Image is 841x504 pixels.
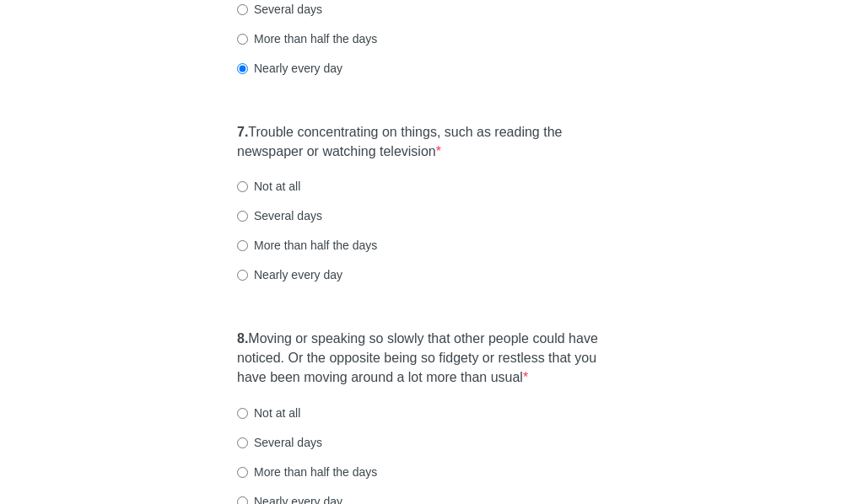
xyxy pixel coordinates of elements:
label: More than half the days [237,237,377,254]
label: Nearly every day [237,60,342,77]
input: Nearly every day [237,270,248,281]
input: Several days [237,211,248,222]
input: Not at all [237,181,248,192]
label: More than half the days [237,30,377,47]
label: Several days [237,1,322,18]
label: Not at all [237,178,300,195]
input: More than half the days [237,34,248,45]
strong: 8. [237,331,248,346]
input: More than half the days [237,467,248,478]
strong: 7. [237,125,248,139]
label: Trouble concentrating on things, such as reading the newspaper or watching television [237,123,604,162]
label: Nearly every day [237,266,342,283]
input: Several days [237,4,248,15]
input: Several days [237,437,248,448]
label: Several days [237,434,322,451]
label: More than half the days [237,464,377,480]
input: Not at all [237,408,248,419]
label: Moving or speaking so slowly that other people could have noticed. Or the opposite being so fidge... [237,330,604,388]
input: More than half the days [237,240,248,251]
input: Nearly every day [237,63,248,74]
label: Not at all [237,405,300,421]
label: Several days [237,207,322,224]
